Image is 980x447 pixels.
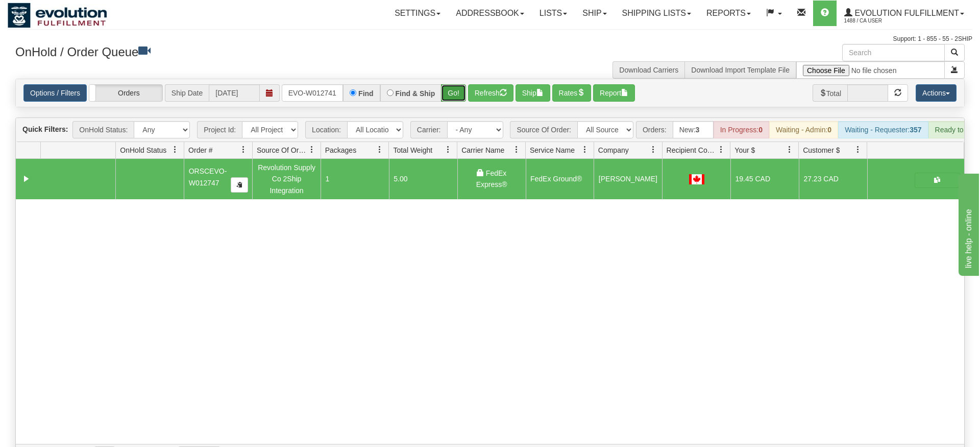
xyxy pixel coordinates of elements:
span: ORSCEVO-W012747 [189,167,227,186]
a: Company filter column settings [645,141,662,158]
button: Actions [916,84,957,102]
a: Recipient Country filter column settings [713,141,730,158]
a: Addressbook [448,1,532,26]
strong: 3 [696,126,700,134]
button: Refresh [468,84,513,102]
button: Shipping Documents [915,173,960,188]
span: Evolution Fulfillment [852,9,959,17]
span: 1 [325,175,329,183]
a: Reports [699,1,758,26]
a: OnHold Status filter column settings [166,141,184,158]
strong: 0 [827,126,831,134]
strong: 357 [910,126,921,134]
label: Quick Filters: [22,124,68,134]
button: Go! [441,84,466,102]
a: Evolution Fulfillment 1488 / CA User [837,1,972,26]
td: 27.23 CAD [799,159,867,199]
img: CA [689,174,704,184]
div: In Progress: [714,121,769,138]
a: Download Import Template File [691,66,790,74]
div: New: [673,121,714,138]
span: Project Id: [197,121,242,138]
div: grid toolbar [16,118,964,142]
label: Orders [89,85,162,101]
a: Your $ filter column settings [781,141,798,158]
a: Customer $ filter column settings [849,141,867,158]
span: FedEx Express® [476,169,507,189]
span: Order # [188,145,212,155]
button: Report [593,84,635,102]
div: Revolution Supply Co 2Ship Integration [257,162,316,196]
span: Carrier: [410,121,447,138]
label: Find [358,90,374,97]
span: Orders: [636,121,673,138]
button: Search [944,44,965,61]
a: Collapse [20,173,33,185]
span: Location: [305,121,347,138]
span: 5.00 [394,175,407,183]
span: Service Name [530,145,575,155]
input: Order # [282,84,343,102]
span: Source Of Order [257,145,308,155]
h3: OnHold / Order Queue [15,44,482,59]
span: OnHold Status [120,145,166,155]
a: Lists [532,1,575,26]
td: 19.45 CAD [730,159,799,199]
a: Ship [575,1,614,26]
a: Source Of Order filter column settings [303,141,321,158]
span: Customer $ [803,145,840,155]
span: Source Of Order: [510,121,577,138]
strong: 0 [758,126,763,134]
a: Service Name filter column settings [576,141,594,158]
a: Total Weight filter column settings [439,141,457,158]
a: Packages filter column settings [371,141,388,158]
span: OnHold Status: [72,121,134,138]
div: live help - online [8,6,94,18]
input: Search [842,44,945,61]
a: Options / Filters [23,84,87,102]
a: Shipping lists [615,1,699,26]
span: Company [598,145,629,155]
input: Import [796,61,945,79]
span: Carrier Name [461,145,504,155]
span: Total [813,84,848,102]
iframe: chat widget [957,171,979,275]
a: Order # filter column settings [235,141,252,158]
a: Download Carriers [619,66,678,74]
button: Copy to clipboard [231,177,248,193]
td: FedEx Ground® [526,159,594,199]
span: Recipient Country [667,145,718,155]
img: logo1488.jpg [8,3,107,28]
div: Waiting - Requester: [838,121,928,138]
a: Carrier Name filter column settings [508,141,525,158]
div: Support: 1 - 855 - 55 - 2SHIP [8,35,972,43]
a: Settings [387,1,448,26]
span: Your $ [734,145,755,155]
div: Waiting - Admin: [769,121,838,138]
span: Packages [325,145,356,155]
span: Ship Date [165,84,209,102]
td: [PERSON_NAME] [594,159,662,199]
span: Total Weight [393,145,432,155]
button: Rates [552,84,592,102]
button: Ship [516,84,550,102]
span: 1488 / CA User [844,16,921,26]
label: Find & Ship [396,90,435,97]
